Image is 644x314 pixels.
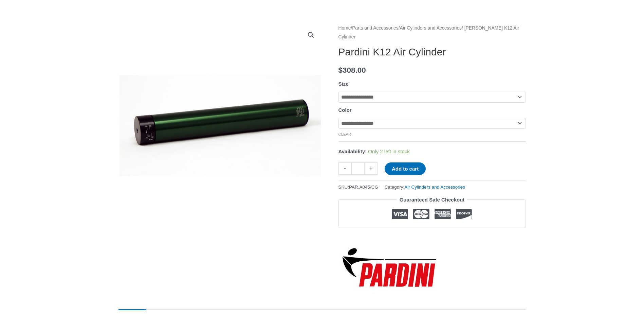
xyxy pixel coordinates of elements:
button: Add to cart [385,162,426,175]
a: - [338,162,351,174]
a: Pardini [338,246,440,289]
label: Color [338,107,352,113]
a: View full-screen image gallery [305,29,317,41]
a: Air Cylinders and Accessories [400,25,462,31]
bdi: 308.00 [338,66,366,74]
input: Product quantity [351,162,365,174]
span: Availability: [338,149,367,154]
a: Parts and Accessories [352,25,399,31]
h1: Pardini K12 Air Cylinder [338,46,526,58]
iframe: Customer reviews powered by Trustpilot [338,233,526,241]
a: Clear options [338,132,351,136]
a: Home [338,25,351,31]
nav: Breadcrumb [338,24,526,41]
span: $ [338,66,343,74]
span: Only 2 left in stock [368,149,410,154]
span: PAR.A045/CG [349,185,378,190]
span: Category: [385,183,465,191]
label: Size [338,81,349,87]
span: SKU: [338,183,379,191]
a: + [365,162,378,174]
legend: Guaranteed Safe Checkout [397,195,467,205]
a: Air Cylinders and Accessories [404,185,465,190]
img: K12_Cylinders_FS_Green [118,24,322,228]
